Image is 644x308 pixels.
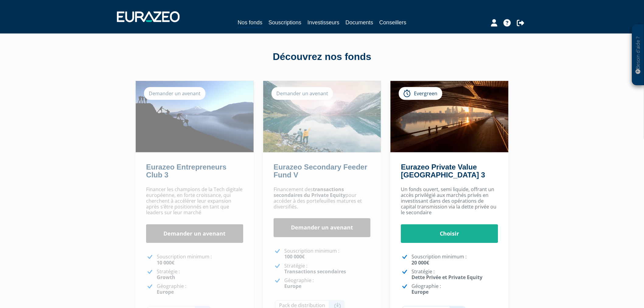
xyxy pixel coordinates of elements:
[117,11,180,22] img: 1732889491-logotype_eurazeo_blanc_rvb.png
[635,28,642,82] p: Besoin d'aide ?
[157,274,175,281] strong: Growth
[390,81,508,152] img: Eurazeo Private Value Europe 3
[268,18,301,27] a: Souscriptions
[411,259,429,266] strong: 20 000€
[263,81,381,152] img: Eurazeo Secondary Feeder Fund V
[157,283,243,295] p: Géographie :
[146,163,226,179] a: Eurazeo Entrepreneurs Club 3
[149,50,495,64] div: Découvrez nos fonds
[411,274,482,281] strong: Dette Privée et Private Equity
[136,81,254,152] img: Eurazeo Entrepreneurs Club 3
[284,263,371,275] p: Stratégie :
[307,18,339,27] a: Investisseurs
[411,289,429,295] strong: Europe
[157,289,174,295] strong: Europe
[284,253,305,260] strong: 100 000€
[284,268,346,275] strong: Transactions secondaires
[274,218,371,237] a: Demander un avenant
[238,18,262,28] a: Nos fonds
[411,254,498,265] p: Souscription minimum :
[284,283,301,289] strong: Europe
[146,224,243,243] a: Demander un avenant
[144,87,205,100] div: Demander un avenant
[157,259,174,266] strong: 10 000€
[401,224,498,243] a: Choisir
[399,87,442,100] div: Evergreen
[401,187,498,216] p: Un fonds ouvert, semi liquide, offrant un accès privilégié aux marchés privés en investissant dan...
[157,269,243,280] p: Stratégie :
[274,187,371,210] p: Financement des pour accéder à des portefeuilles matures et diversifiés.
[274,186,345,198] strong: transactions secondaires du Private Equity
[271,87,333,100] div: Demander un avenant
[157,254,243,265] p: Souscription minimum :
[411,283,498,295] p: Géographie :
[411,269,498,280] p: Stratégie :
[284,278,371,289] p: Géographie :
[345,18,373,27] a: Documents
[284,248,371,260] p: Souscription minimum :
[401,163,485,179] a: Eurazeo Private Value [GEOGRAPHIC_DATA] 3
[379,18,406,27] a: Conseillers
[146,187,243,216] p: Financer les champions de la Tech digitale européenne, en forte croissance, qui cherchent à accél...
[274,163,367,179] a: Eurazeo Secondary Feeder Fund V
